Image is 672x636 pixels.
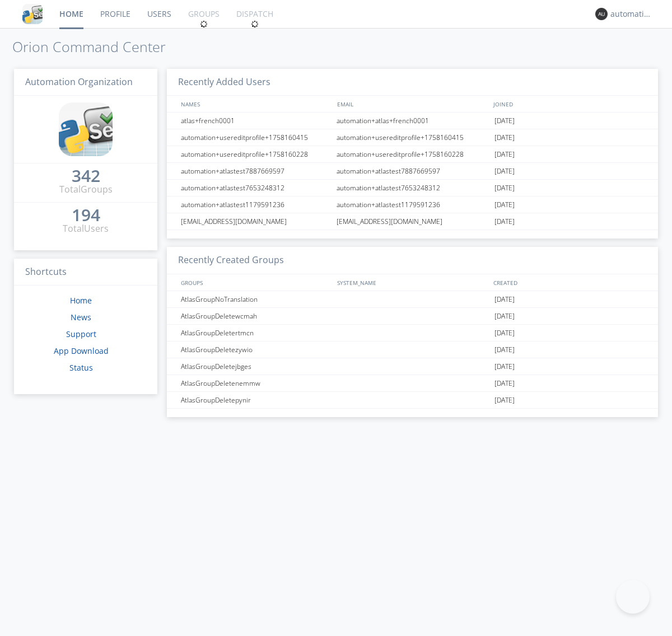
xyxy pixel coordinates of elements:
div: AtlasGroupDeletejbges [178,358,333,375]
span: [DATE] [494,163,515,180]
span: [DATE] [494,325,515,342]
div: automation+atlastest7887669597 [334,163,492,179]
span: [DATE] [494,213,515,230]
a: Status [69,362,93,373]
span: [DATE] [494,180,515,197]
div: AtlasGroupDeletertmcn [178,325,333,341]
div: automation+usereditprofile+1758160228 [178,146,333,162]
div: GROUPS [178,274,332,291]
div: automation+usereditprofile+1758160415 [178,129,333,146]
div: JOINED [491,96,647,112]
iframe: Toggle Customer Support [616,580,650,614]
a: automation+atlastest7887669597automation+atlastest7887669597[DATE] [167,163,658,180]
a: automation+atlastest7653248312automation+atlastest7653248312[DATE] [167,180,658,197]
span: [DATE] [494,342,515,358]
img: 373638.png [595,8,608,20]
span: [DATE] [494,197,515,213]
div: AtlasGroupDeletezywio [178,342,333,358]
img: spin.svg [200,20,208,28]
div: 194 [72,209,100,221]
div: AtlasGroupDeletepynir [178,392,333,408]
div: automation+atlas0004 [610,8,652,20]
div: Total Groups [59,183,113,196]
img: cddb5a64eb264b2086981ab96f4c1ba7 [59,102,113,156]
div: atlas+french0001 [178,113,333,129]
div: automation+atlastest7887669597 [178,163,333,179]
img: spin.svg [251,20,259,28]
div: automation+atlas+french0001 [334,113,492,129]
span: [DATE] [494,308,515,325]
a: atlas+french0001automation+atlas+french0001[DATE] [167,113,658,129]
div: automation+usereditprofile+1758160415 [334,129,492,146]
span: [DATE] [494,392,515,409]
a: 194 [72,209,100,222]
span: [DATE] [494,358,515,375]
a: AtlasGroupDeletezywio[DATE] [167,342,658,358]
div: automation+atlastest7653248312 [178,180,333,196]
div: NAMES [178,96,332,112]
span: [DATE] [494,113,515,129]
a: Home [70,295,92,306]
a: automation+usereditprofile+1758160228automation+usereditprofile+1758160228[DATE] [167,146,658,163]
div: EMAIL [334,96,491,112]
div: Total Users [63,222,109,235]
div: CREATED [491,274,647,291]
a: automation+usereditprofile+1758160415automation+usereditprofile+1758160415[DATE] [167,129,658,146]
a: AtlasGroupNoTranslation[DATE] [167,291,658,308]
a: AtlasGroupDeletertmcn[DATE] [167,325,658,342]
span: [DATE] [494,375,515,392]
div: AtlasGroupDeletenemmw [178,375,333,391]
a: automation+atlastest1179591236automation+atlastest1179591236[DATE] [167,197,658,213]
img: cddb5a64eb264b2086981ab96f4c1ba7 [22,4,43,24]
div: 342 [72,170,100,181]
a: AtlasGroupDeletepynir[DATE] [167,392,658,409]
a: AtlasGroupDeletenemmw[DATE] [167,375,658,392]
div: [EMAIL_ADDRESS][DOMAIN_NAME] [178,213,333,230]
div: automation+usereditprofile+1758160228 [334,146,492,162]
span: Automation Organization [25,76,133,88]
a: 342 [72,170,100,183]
div: AtlasGroupDeletewcmah [178,308,333,324]
a: AtlasGroupDeletejbges[DATE] [167,358,658,375]
a: App Download [54,345,109,356]
div: [EMAIL_ADDRESS][DOMAIN_NAME] [334,213,492,230]
div: automation+atlastest1179591236 [334,197,492,213]
span: [DATE] [494,146,515,163]
a: [EMAIL_ADDRESS][DOMAIN_NAME][EMAIL_ADDRESS][DOMAIN_NAME][DATE] [167,213,658,230]
h3: Shortcuts [14,259,157,286]
h3: Recently Created Groups [167,247,658,274]
a: News [71,312,91,322]
h3: Recently Added Users [167,69,658,96]
div: automation+atlastest1179591236 [178,197,333,213]
a: Support [66,329,96,339]
div: automation+atlastest7653248312 [334,180,492,196]
span: [DATE] [494,129,515,146]
div: AtlasGroupNoTranslation [178,291,333,307]
span: [DATE] [494,291,515,308]
div: SYSTEM_NAME [334,274,491,291]
a: AtlasGroupDeletewcmah[DATE] [167,308,658,325]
